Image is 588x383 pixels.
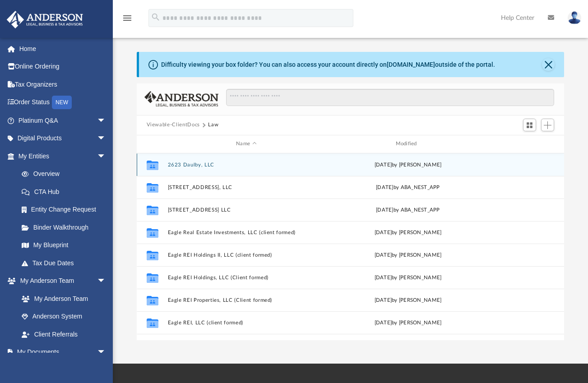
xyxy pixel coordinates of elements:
a: Online Ordering [6,58,120,76]
a: Platinum Q&Aarrow_drop_down [6,111,120,129]
a: My Entitiesarrow_drop_down [6,147,120,165]
div: [DATE] by ABA_NEST_APP [329,183,486,191]
span: arrow_drop_down [97,129,115,148]
span: arrow_drop_down [97,272,115,291]
button: [STREET_ADDRESS], LLC [167,185,325,190]
div: [DATE] by [PERSON_NAME] [329,228,486,236]
button: Eagle REI Properties, LLC (Client formed) [167,297,325,303]
a: Binder Walkthrough [13,218,120,236]
span: arrow_drop_down [97,111,115,130]
a: Order StatusNEW [6,93,120,112]
a: Home [6,40,120,58]
button: 2623 Daulby, LLC [167,162,325,168]
button: [STREET_ADDRESS] LLC [167,207,325,213]
a: My Documentsarrow_drop_down [6,343,115,361]
div: by [PERSON_NAME] [329,161,486,169]
a: menu [122,17,133,23]
a: [DOMAIN_NAME] [387,61,435,68]
button: Viewable-ClientDocs [147,121,200,129]
div: id [491,140,554,148]
div: [DATE] by ABA_NEST_APP [329,206,486,214]
a: CTA Hub [13,183,120,201]
button: Eagle REI, LLC (client formed) [167,320,325,326]
button: Eagle REI Holdings II, LLC (client formed) [167,252,325,258]
div: grid [137,153,565,341]
span: arrow_drop_down [97,343,115,362]
button: Eagle Real Estate Investments, LLC (client formed) [167,230,325,235]
a: Tax Due Dates [13,254,120,272]
div: [DATE] by [PERSON_NAME] [329,296,486,304]
button: Add [541,119,555,131]
img: Anderson Advisors Platinum Portal [4,11,86,28]
a: Tax Organizers [6,75,120,93]
i: search [151,12,161,22]
div: [DATE] by [PERSON_NAME] [329,273,486,281]
div: Difficulty viewing your box folder? You can also access your account directly on outside of the p... [161,60,495,69]
a: Anderson System [13,308,115,326]
div: id [140,140,163,148]
a: Overview [13,165,120,183]
a: Entity Change Request [13,201,120,219]
button: Law [208,121,218,129]
span: [DATE] [374,162,392,167]
input: Search files and folders [226,89,554,106]
div: [DATE] by [PERSON_NAME] [329,318,486,327]
button: Switch to Grid View [523,119,537,131]
a: Digital Productsarrow_drop_down [6,129,120,148]
a: My Blueprint [13,236,115,254]
a: Client Referrals [13,325,115,343]
img: User Pic [568,11,581,24]
a: My Anderson Teamarrow_drop_down [6,272,115,290]
span: arrow_drop_down [97,147,115,166]
a: My Anderson Team [13,290,111,308]
div: [DATE] by [PERSON_NAME] [329,251,486,259]
div: Name [167,140,325,148]
button: Eagle REI Holdings, LLC (Client formed) [167,275,325,281]
i: menu [122,13,133,23]
button: Close [542,58,555,71]
div: Modified [329,140,487,148]
div: NEW [52,96,72,109]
